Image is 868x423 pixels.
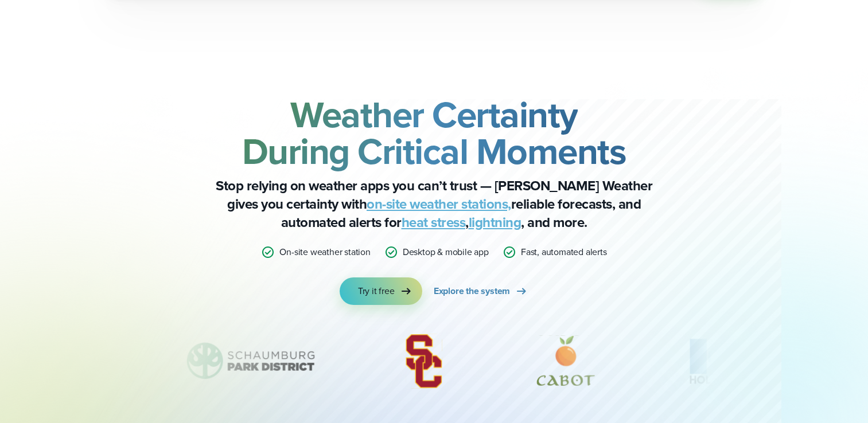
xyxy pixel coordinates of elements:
[388,332,459,390] img: University-of-Southern-California-USC.svg
[340,277,422,305] a: Try it free
[674,332,749,390] div: 11 of 12
[157,332,712,395] div: slideshow
[205,177,664,232] p: Stop relying on weather apps you can’t trust — [PERSON_NAME] Weather gives you certainty with rel...
[469,212,521,233] a: lightning
[403,245,489,259] p: Desktop & mobile app
[402,212,466,233] a: heat stress
[367,194,511,214] a: on-site weather stations,
[513,332,618,390] div: 10 of 12
[521,245,607,259] p: Fast, automated alerts
[279,245,370,259] p: On-site weather station
[388,332,459,390] div: 9 of 12
[242,88,626,178] strong: Weather Certainty During Critical Moments
[434,277,528,305] a: Explore the system
[674,332,749,390] img: Holder.svg
[434,284,510,298] span: Explore the system
[513,332,618,390] img: Cabot-Citrus-Farms.svg
[170,332,333,390] div: 8 of 12
[358,284,395,298] span: Try it free
[170,332,333,390] img: Schaumburg-Park-District-1.svg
